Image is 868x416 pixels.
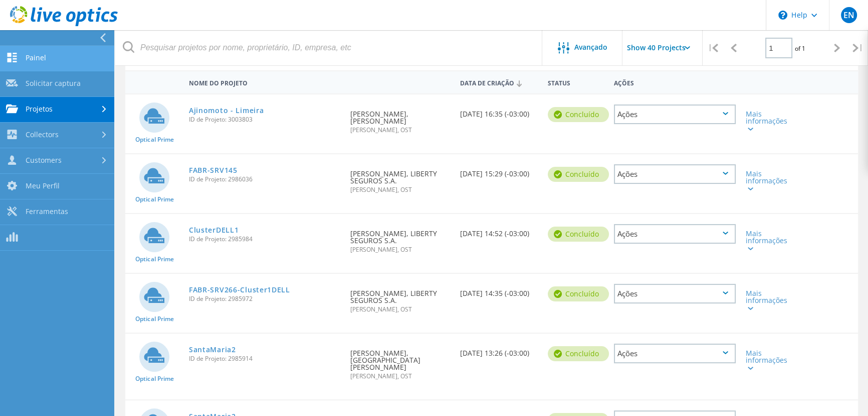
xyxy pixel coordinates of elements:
div: Status [543,73,609,91]
div: | [847,30,868,66]
span: Optical Prime [135,137,173,143]
div: Concluído [548,346,609,361]
div: [PERSON_NAME], LIBERTY SEGUROS S.A. [345,154,455,203]
span: [PERSON_NAME], OST [350,127,450,133]
div: [DATE] 14:52 (-03:00) [455,214,543,247]
span: [PERSON_NAME], OST [350,187,450,193]
div: Mais informações [746,350,794,371]
div: Mais informações [746,290,794,311]
span: Avançado [574,44,607,51]
a: FABR-SRV266-Cluster1DELL [189,286,290,293]
div: [DATE] 16:35 (-03:00) [455,94,543,128]
span: Optical Prime [135,316,173,322]
div: Ações [614,164,736,184]
span: [PERSON_NAME], OST [350,306,450,313]
div: Nome do Projeto [184,73,345,91]
div: [DATE] 13:26 (-03:00) [455,334,543,367]
div: [PERSON_NAME], LIBERTY SEGUROS S.A. [345,274,455,323]
input: Pesquisar projetos por nome, proprietário, ID, empresa, etc [115,30,543,65]
div: [DATE] 15:29 (-03:00) [455,154,543,187]
div: Mais informações [746,230,794,251]
span: [PERSON_NAME], OST [350,373,450,379]
div: Ações [614,344,736,363]
span: Optical Prime [135,196,173,202]
div: Mais informações [746,111,794,132]
span: Optical Prime [135,256,173,262]
a: FABR-SRV145 [189,167,238,174]
span: ID de Projeto: 2985914 [189,356,340,362]
span: EN [843,11,854,19]
div: [PERSON_NAME], [PERSON_NAME] [345,94,455,143]
span: ID de Projeto: 2985984 [189,236,340,242]
div: Ações [614,105,736,124]
div: Concluído [548,107,609,122]
a: Ajinomoto - Limeira [189,107,264,114]
span: ID de Projeto: 2986036 [189,176,340,182]
a: SantaMaria2 [189,346,236,353]
svg: \n [778,11,787,20]
div: [PERSON_NAME], LIBERTY SEGUROS S.A. [345,214,455,263]
div: | [703,30,723,66]
a: ClusterDELL1 [189,227,239,234]
div: [PERSON_NAME], [GEOGRAPHIC_DATA][PERSON_NAME] [345,334,455,389]
span: [PERSON_NAME], OST [350,247,450,253]
div: Mais informações [746,170,794,191]
div: Ações [614,284,736,303]
div: Concluído [548,286,609,301]
a: Live Optics Dashboard [10,21,118,28]
div: Ações [614,224,736,244]
div: Concluído [548,227,609,242]
span: of 1 [795,44,805,53]
div: [DATE] 14:35 (-03:00) [455,274,543,307]
div: Data de Criação [455,73,543,92]
span: ID de Projeto: 3003803 [189,117,340,123]
span: Optical Prime [135,376,173,382]
span: ID de Projeto: 2985972 [189,296,340,302]
div: Concluído [548,167,609,182]
div: Ações [609,73,741,91]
